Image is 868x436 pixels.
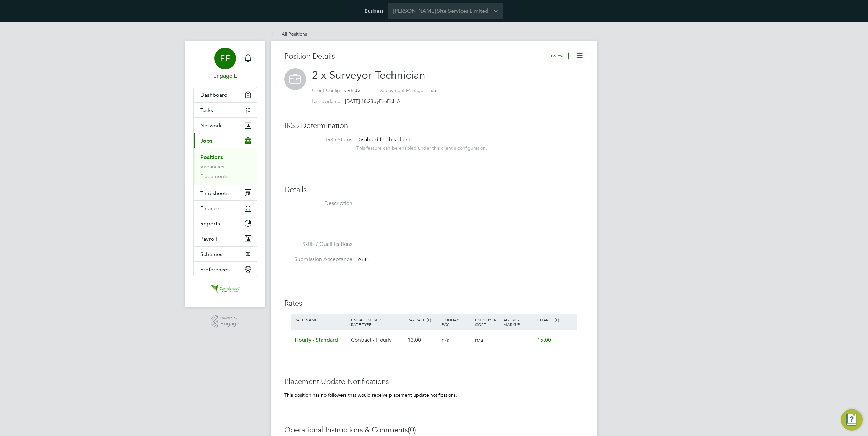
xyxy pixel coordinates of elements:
[194,262,257,277] button: Preferences
[194,103,257,117] a: Tasks
[193,284,257,295] a: Go to home page
[312,87,340,93] label: Client Config
[284,298,584,308] h3: Rates
[345,98,373,104] span: [DATE] 18:23
[406,314,440,325] div: Pay Rate (£)
[193,48,257,80] a: EEEngage E
[841,409,863,431] button: Engage Resource Center
[194,148,257,185] div: Jobs
[220,315,239,321] span: Powered by
[441,337,449,343] span: n/a
[200,163,224,170] a: Vacancies
[284,185,584,195] h3: Details
[284,200,352,207] label: Description
[200,122,222,129] span: Network
[312,98,400,104] div: by
[546,52,569,60] button: Follow
[211,315,240,328] a: Powered byEngage
[349,330,406,350] div: Contract - Hourly
[284,121,584,131] h3: IR35 Determination
[220,54,230,63] span: EE
[271,31,307,37] a: All Positions
[365,8,383,14] label: Business
[284,392,584,398] div: This position has no followers that would receive placement update notifications.
[358,256,369,263] span: Auto
[536,314,575,325] div: Charge (£)
[502,314,536,330] div: Agency Markup
[284,425,584,435] h3: Operational Instructions & Comments
[200,154,223,160] a: Positions
[200,138,212,144] span: Jobs
[378,87,425,93] label: Deployment Manager
[475,337,483,343] span: n/a
[194,216,257,231] button: Reports
[408,425,416,434] span: (0)
[200,266,230,273] span: Preferences
[473,314,502,330] div: Employer Cost
[194,201,257,216] button: Finance
[200,190,229,196] span: Timesheets
[295,337,338,343] span: Hourly - Standard
[200,205,219,212] span: Finance
[429,87,436,93] span: n/a
[293,314,349,325] div: Rate Name
[356,136,412,143] span: Disabled for this client.
[194,185,257,200] button: Timesheets
[440,314,474,330] div: Holiday Pay
[194,118,257,133] button: Network
[200,251,222,257] span: Schemes
[185,41,265,307] nav: Main navigation
[379,98,400,104] span: FireFish A
[284,377,584,387] h3: Placement Update Notifications
[284,241,352,248] label: Skills / Qualifications
[210,284,240,295] img: carmichael-logo-retina.png
[284,52,546,61] h3: Position Details
[200,236,217,242] span: Payroll
[220,321,239,327] span: Engage
[200,107,213,113] span: Tasks
[284,256,352,263] label: Submission Acceptance
[349,314,406,330] div: Engagement/ Rate Type
[312,98,341,104] label: Last Updated
[312,69,425,82] span: 2 x Surveyor Technician
[200,92,228,98] span: Dashboard
[406,330,440,350] div: 13.00
[284,136,352,143] label: IR35 Status
[200,173,229,179] a: Placements
[193,72,257,80] span: Engage E
[194,247,257,261] button: Schemes
[200,220,220,227] span: Reports
[194,133,257,148] button: Jobs
[537,337,551,343] span: 15.00
[344,87,361,93] span: CVB JV
[194,87,257,102] a: Dashboard
[356,143,487,151] div: This feature can be enabled under this client's configuration.
[194,231,257,246] button: Payroll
